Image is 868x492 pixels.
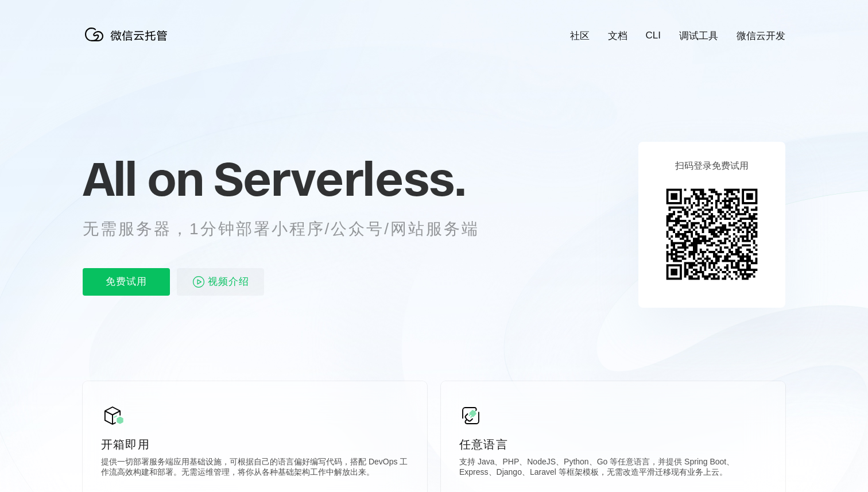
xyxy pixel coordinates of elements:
p: 免费试用 [83,268,170,296]
span: All on [83,150,203,207]
img: video_play.svg [192,275,206,289]
a: CLI [646,30,661,41]
p: 提供一切部署服务端应用基础设施，可根据自己的语言偏好编写代码，搭配 DevOps 工作流高效构建和部署。无需运维管理，将你从各种基础架构工作中解放出来。 [101,457,409,480]
p: 支持 Java、PHP、NodeJS、Python、Go 等任意语言，并提供 Spring Boot、Express、Django、Laravel 等框架模板，无需改造平滑迁移现有业务上云。 [459,457,767,480]
img: 微信云托管 [83,23,175,46]
p: 无需服务器，1分钟部署小程序/公众号/网站服务端 [83,218,501,241]
a: 文档 [608,29,627,42]
p: 开箱即用 [101,436,409,452]
a: 微信云托管 [83,38,175,48]
a: 调试工具 [679,29,718,42]
p: 任意语言 [459,436,767,452]
span: Serverless. [214,150,466,207]
p: 扫码登录免费试用 [675,160,749,172]
a: 社区 [570,29,590,42]
a: 微信云开发 [737,29,785,42]
span: 视频介绍 [208,268,249,296]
